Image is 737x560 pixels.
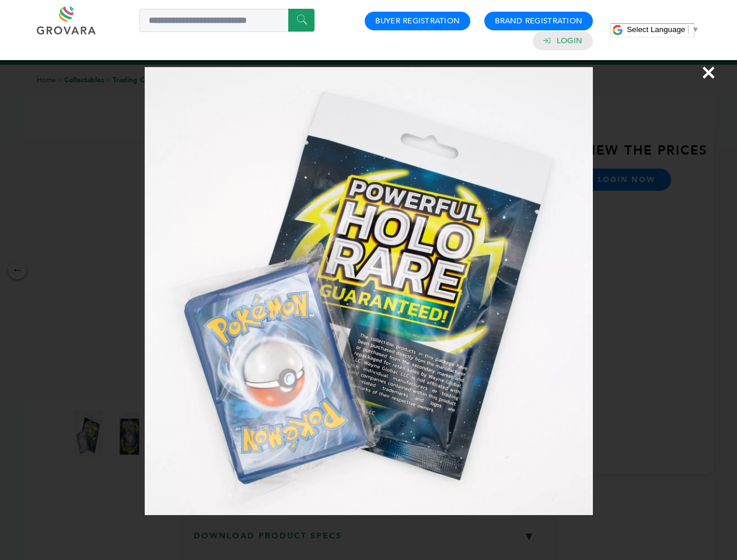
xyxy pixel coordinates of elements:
[701,56,717,89] span: ×
[557,36,582,46] a: Login
[375,16,460,26] a: Buyer Registration
[627,25,685,34] span: Select Language
[691,25,699,34] span: ▼
[495,16,582,26] a: Brand Registration
[139,9,315,32] input: Search a product or brand...
[145,67,593,515] img: Image Preview
[627,25,699,34] a: Select Language​
[688,25,689,34] span: ​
